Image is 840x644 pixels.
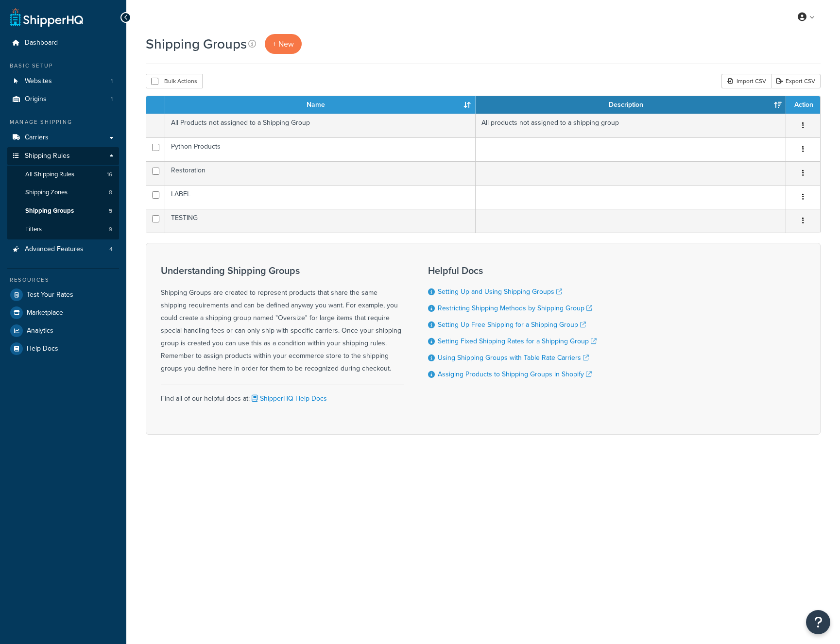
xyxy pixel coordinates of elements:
[25,134,49,142] span: Carriers
[7,286,119,304] a: Test Your Rates
[7,220,119,238] li: Filters
[7,147,119,165] a: Shipping Rules
[165,96,476,114] th: Name: activate to sort column ascending
[7,166,119,184] a: All Shipping Rules 16
[265,34,302,54] a: + New
[438,336,597,346] a: Setting Fixed Shipping Rates for a Shipping Group
[7,184,119,202] li: Shipping Zones
[107,170,112,179] span: 16
[25,245,84,254] span: Advanced Features
[7,90,119,108] li: Origins
[109,207,112,215] span: 5
[721,74,771,88] div: Import CSV
[111,95,113,103] span: 1
[161,265,404,276] h3: Understanding Shipping Groups
[438,320,586,330] a: Setting Up Free Shipping for a Shipping Group
[438,303,592,313] a: Restricting Shipping Methods by Shipping Group
[806,610,830,634] button: Open Resource Center
[7,184,119,202] a: Shipping Zones 8
[161,385,404,405] div: Find all of our helpful docs at:
[7,90,119,108] a: Origins 1
[25,225,42,234] span: Filters
[7,276,119,284] div: Resources
[25,95,47,103] span: Origins
[7,220,119,238] a: Filters 9
[7,202,119,220] li: Shipping Groups
[146,34,247,53] h1: Shipping Groups
[7,72,119,90] a: Websites 1
[273,38,294,50] span: + New
[771,74,821,88] a: Export CSV
[27,291,73,299] span: Test Your Rates
[165,185,476,209] td: LABEL
[438,353,589,363] a: Using Shipping Groups with Table Rate Carriers
[428,265,597,276] h3: Helpful Docs
[111,77,113,85] span: 1
[10,7,83,27] a: ShipperHQ Home
[165,209,476,233] td: TESTING
[165,137,476,161] td: Python Products
[27,327,53,335] span: Analytics
[7,62,119,70] div: Basic Setup
[250,393,327,404] a: ShipperHQ Help Docs
[109,225,112,234] span: 9
[438,287,562,297] a: Setting Up and Using Shipping Groups
[438,369,592,379] a: Assiging Products to Shipping Groups in Shopify
[25,77,52,85] span: Websites
[7,304,119,322] a: Marketplace
[7,166,119,184] li: All Shipping Rules
[7,340,119,357] a: Help Docs
[27,345,58,353] span: Help Docs
[476,96,786,114] th: Description: activate to sort column ascending
[7,202,119,220] a: Shipping Groups 5
[165,161,476,185] td: Restoration
[165,114,476,137] td: All Products not assigned to a Shipping Group
[786,96,820,114] th: Action
[7,34,119,52] a: Dashboard
[25,207,74,215] span: Shipping Groups
[476,114,786,137] td: All products not assigned to a shipping group
[161,265,404,375] div: Shipping Groups are created to represent products that share the same shipping requirements and c...
[109,245,113,254] span: 4
[7,240,119,258] li: Advanced Features
[146,74,203,88] button: Bulk Actions
[25,170,74,179] span: All Shipping Rules
[7,322,119,339] a: Analytics
[25,39,58,47] span: Dashboard
[25,188,68,197] span: Shipping Zones
[25,152,70,160] span: Shipping Rules
[7,72,119,90] li: Websites
[7,147,119,239] li: Shipping Rules
[27,309,63,317] span: Marketplace
[7,118,119,126] div: Manage Shipping
[109,188,112,197] span: 8
[7,129,119,147] a: Carriers
[7,240,119,258] a: Advanced Features 4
